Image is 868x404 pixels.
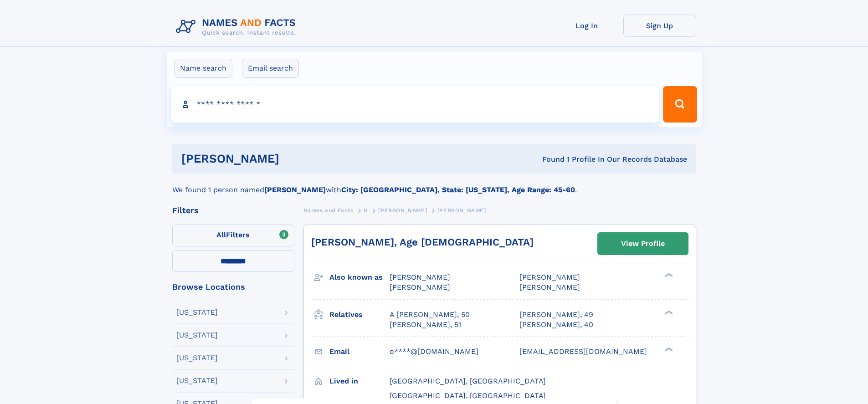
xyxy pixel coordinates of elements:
[329,344,390,359] h3: Email
[172,174,696,195] div: We found 1 person named with .
[378,205,427,216] a: [PERSON_NAME]
[519,320,593,330] a: [PERSON_NAME], 40
[216,230,226,239] span: All
[176,309,218,316] div: [US_STATE]
[176,377,218,384] div: [US_STATE]
[172,15,303,39] img: Logo Names and Facts
[171,86,659,123] input: search input
[598,233,688,255] a: View Profile
[341,185,575,194] b: City: [GEOGRAPHIC_DATA], State: [US_STATE], Age Range: 45-60
[390,283,450,291] span: [PERSON_NAME]
[519,283,580,291] span: [PERSON_NAME]
[172,206,294,215] div: Filters
[176,332,218,339] div: [US_STATE]
[411,154,687,164] div: Found 1 Profile In Our Records Database
[519,310,593,320] a: [PERSON_NAME], 49
[390,391,546,400] span: [GEOGRAPHIC_DATA], [GEOGRAPHIC_DATA]
[181,153,411,164] h1: [PERSON_NAME]
[390,273,450,281] span: [PERSON_NAME]
[663,272,673,278] div: ❯
[390,377,546,385] span: [GEOGRAPHIC_DATA], [GEOGRAPHIC_DATA]
[550,15,623,37] a: Log In
[364,205,368,216] a: H
[519,273,580,281] span: [PERSON_NAME]
[174,59,232,78] label: Name search
[329,307,390,322] h3: Relatives
[242,59,299,78] label: Email search
[390,310,470,320] a: A [PERSON_NAME], 50
[264,185,326,194] b: [PERSON_NAME]
[390,320,461,330] a: [PERSON_NAME], 51
[623,15,696,37] a: Sign Up
[329,373,390,389] h3: Lived in
[663,346,673,352] div: ❯
[303,205,354,216] a: Names and Facts
[663,309,673,315] div: ❯
[176,354,218,362] div: [US_STATE]
[311,236,534,248] a: [PERSON_NAME], Age [DEMOGRAPHIC_DATA]
[663,86,697,123] button: Search Button
[519,347,647,356] span: [EMAIL_ADDRESS][DOMAIN_NAME]
[378,207,427,214] span: [PERSON_NAME]
[364,207,368,214] span: H
[172,283,294,291] div: Browse Locations
[621,233,665,254] div: View Profile
[172,225,294,246] label: Filters
[437,207,486,214] span: [PERSON_NAME]
[329,270,390,285] h3: Also known as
